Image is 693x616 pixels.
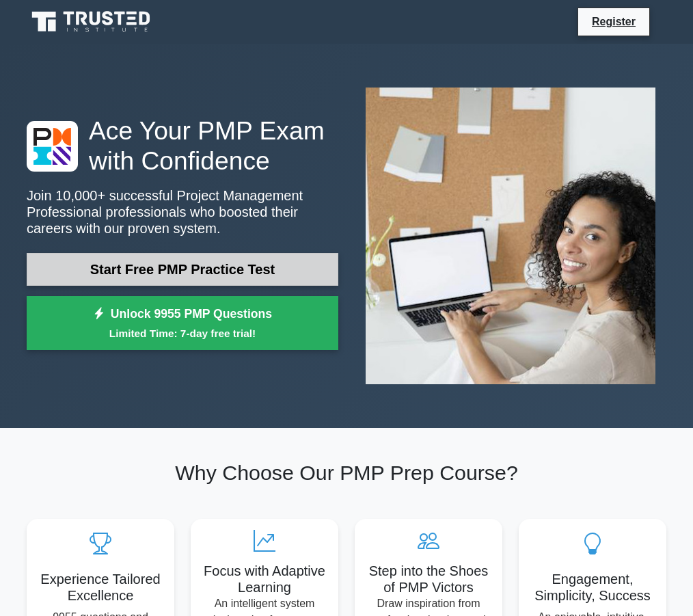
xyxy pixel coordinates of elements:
a: Register [584,13,644,30]
p: Join 10,000+ successful Project Management Professional professionals who boosted their careers w... [27,187,338,237]
h5: Step into the Shoes of PMP Victors [366,563,491,595]
small: Limited Time: 7-day free trial! [44,325,321,341]
h5: Experience Tailored Excellence [38,571,163,604]
a: Start Free PMP Practice Test [27,253,338,286]
h5: Focus with Adaptive Learning [202,563,327,595]
h5: Engagement, Simplicity, Success [530,571,655,604]
h1: Ace Your PMP Exam with Confidence [27,116,338,176]
a: Unlock 9955 PMP QuestionsLimited Time: 7-day free trial! [27,296,338,351]
h2: Why Choose Our PMP Prep Course? [27,461,666,485]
